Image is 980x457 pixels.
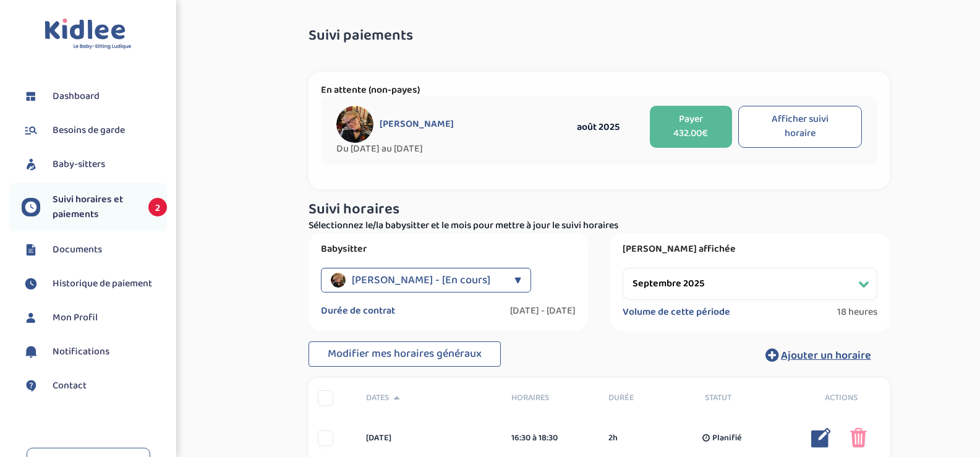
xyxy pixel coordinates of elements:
img: suivihoraire.svg [22,275,40,293]
img: suivihoraire.svg [22,198,40,216]
div: Dates [357,391,502,404]
span: 2 [148,198,167,216]
p: En attente (non-payes) [321,84,877,96]
span: Horaires [511,391,590,404]
span: [PERSON_NAME] - [En cours] [352,268,490,293]
span: Suivi horaires et paiements [53,192,136,222]
img: dashboard.svg [22,87,40,106]
a: Besoins de garde [22,121,167,140]
span: Du [DATE] au [DATE] [336,143,553,155]
a: Contact [22,377,167,395]
img: avatar [336,106,373,143]
a: Dashboard [22,87,167,106]
span: Planifié [712,432,741,445]
span: Documents [53,242,102,257]
a: Notifications [22,343,167,361]
img: profil.svg [22,309,40,327]
a: Baby-sitters [22,155,167,174]
a: Historique de paiement [22,275,167,293]
a: Mon Profil [22,309,167,327]
span: [PERSON_NAME] [380,118,454,130]
label: [DATE] - [DATE] [510,305,576,317]
p: Sélectionnez le/la babysitter et le mois pour mettre à jour le suivi horaires [309,218,890,233]
img: documents.svg [22,241,40,259]
span: Historique de paiement [53,276,152,291]
span: 18 heures [837,306,877,318]
span: Modifier mes horaires généraux [328,345,482,362]
img: besoin.svg [22,121,40,140]
button: Afficher suivi horaire [738,106,862,148]
a: Documents [22,241,167,259]
img: avatar_lemoine-alice_2025_06_04_13_11_30.png [331,273,346,288]
a: Suivi horaires et paiements 2 [22,192,167,222]
span: Suivi paiements [309,28,413,44]
div: 16:30 à 18:30 [511,432,590,445]
h3: Suivi horaires [309,202,890,218]
label: Durée de contrat [321,305,395,317]
img: notification.svg [22,343,40,361]
label: [PERSON_NAME] affichée [623,243,877,255]
button: Modifier mes horaires généraux [309,341,501,367]
img: logo.svg [45,19,132,50]
div: Durée [599,391,696,404]
button: Payer 432.00€ [650,106,732,148]
div: Actions [793,391,890,404]
img: poubelle_rose.png [850,428,867,448]
span: Ajouter un horaire [781,347,871,364]
span: Contact [53,378,87,393]
div: ▼ [514,268,521,293]
span: Notifications [53,344,109,359]
span: Dashboard [53,89,100,104]
div: Statut [696,391,793,404]
label: Volume de cette période [623,306,730,318]
img: contact.svg [22,377,40,395]
button: Ajouter un horaire [747,341,890,369]
span: Besoins de garde [53,123,125,138]
div: août 2025 [553,119,644,135]
span: 2h [608,432,618,445]
span: Mon Profil [53,310,98,325]
img: modifier_bleu.png [811,428,831,448]
label: Babysitter [321,243,576,255]
span: Baby-sitters [53,157,105,172]
div: [DATE] [357,432,502,445]
img: babysitters.svg [22,155,40,174]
